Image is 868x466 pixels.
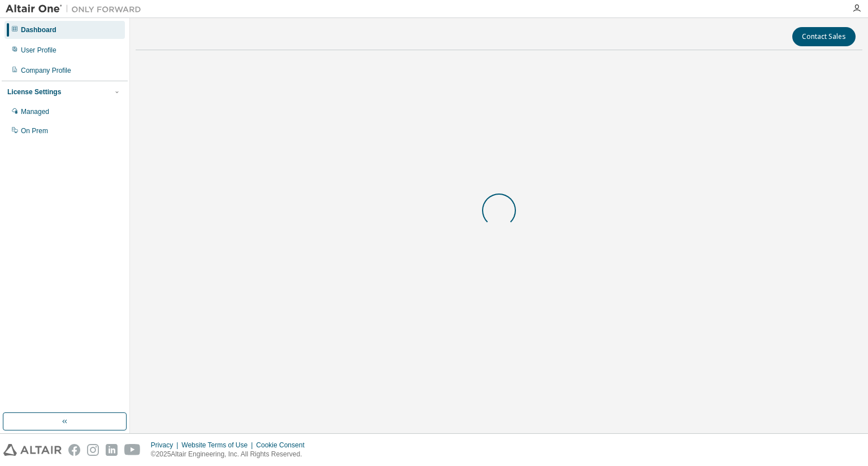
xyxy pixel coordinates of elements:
[21,126,48,135] div: On Prem
[151,441,181,450] div: Privacy
[21,25,57,34] div: Dashboard
[106,444,118,456] img: linkedin.svg
[68,444,80,456] img: facebook.svg
[21,107,49,116] div: Managed
[3,444,62,456] img: altair_logo.svg
[21,46,57,55] div: User Profile
[124,444,141,456] img: youtube.svg
[256,441,311,450] div: Cookie Consent
[87,444,99,456] img: instagram.svg
[7,87,61,96] div: License Settings
[6,3,147,15] img: Altair One
[181,441,256,450] div: Website Terms of Use
[792,27,856,46] button: Contact Sales
[21,66,71,75] div: Company Profile
[151,450,311,459] p: © 2025 Altair Engineering, Inc. All Rights Reserved.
